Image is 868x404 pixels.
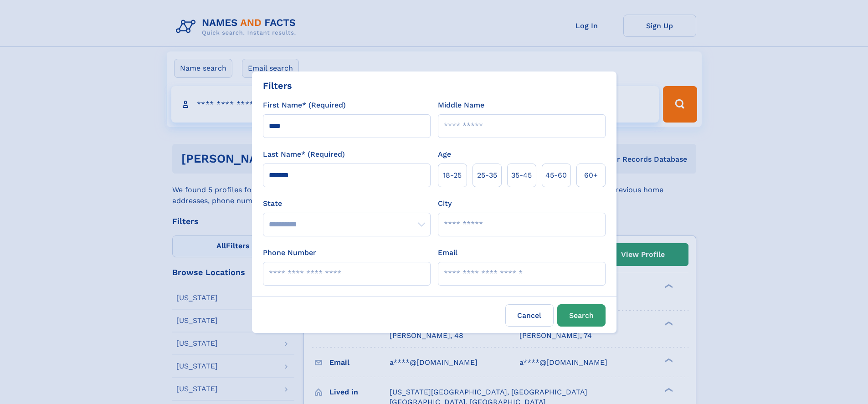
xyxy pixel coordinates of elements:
label: First Name* (Required) [263,100,346,111]
span: 45‑60 [545,170,567,181]
button: Search [557,304,606,327]
span: 60+ [584,170,598,181]
label: Last Name* (Required) [263,149,345,160]
label: Phone Number [263,247,316,258]
span: 25‑35 [477,170,497,181]
label: Cancel [505,304,554,327]
label: State [263,198,431,209]
label: City [438,198,452,209]
span: 18‑25 [443,170,462,181]
div: Filters [263,79,292,92]
label: Age [438,149,451,160]
label: Email [438,247,457,258]
span: 35‑45 [511,170,532,181]
label: Middle Name [438,100,484,111]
